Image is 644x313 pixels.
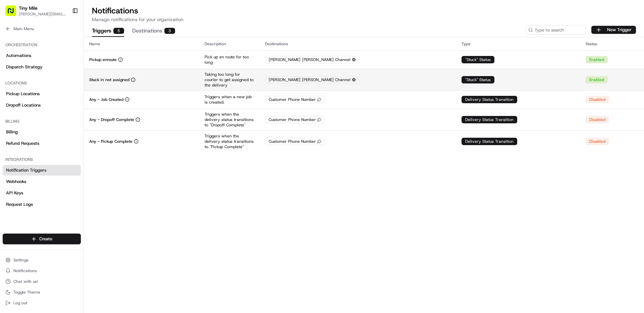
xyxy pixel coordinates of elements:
div: Delivery Status Transition [462,116,517,123]
button: Create [3,234,81,244]
img: 1736555255976-a54dd68f-1ca7-489b-9aae-adbdc363a1c4 [13,104,19,110]
div: [PERSON_NAME] [PERSON_NAME] Channel [265,56,360,63]
div: Start new chat [30,64,110,71]
div: Customer Phone Number [265,116,325,123]
input: Type to search [526,25,586,35]
span: Wisdom [PERSON_NAME] [21,104,71,109]
a: 📗Knowledge Base [4,147,54,159]
p: Pickup enroute [89,57,117,62]
p: Pick up en route for too long [205,54,254,65]
div: Customer Phone Number [265,138,325,145]
div: Delivery Status Transition [462,96,517,103]
a: Automations [3,50,81,61]
span: Automations [6,53,31,59]
div: Enabled [586,76,608,83]
p: Triggers when the delivery status transitions to "Pickup Complete" [205,133,254,149]
a: Pickup Locations [3,88,81,99]
div: Delivery Status Transition [462,138,517,145]
div: 3 [164,28,175,34]
div: Status [586,41,639,47]
span: Notifications [13,268,37,273]
div: Integrations [3,154,81,165]
div: Disabled [586,138,609,145]
button: Triggers [92,25,124,37]
span: • [56,122,58,127]
button: Notifications [3,266,81,275]
div: Billing [3,116,81,127]
span: Notification Triggers [6,167,46,173]
span: Webhooks [6,179,26,185]
p: Manage notifications for your organization [92,16,636,23]
span: [DATE] [59,122,73,127]
span: Pylon [67,166,81,171]
div: Name [89,41,194,47]
span: Settings [13,257,29,263]
button: Start new chat [114,66,122,74]
span: Create [39,236,52,242]
div: Disabled [586,96,609,103]
div: [PERSON_NAME] [PERSON_NAME] Channel [265,76,360,83]
div: Enabled [586,56,608,63]
a: API Keys [3,188,81,198]
div: Description [205,41,254,47]
img: 8571987876998_91fb9ceb93ad5c398215_72.jpg [14,64,26,76]
div: 5 [113,28,124,34]
a: Refund Requests [3,138,81,149]
div: Type [462,41,575,47]
a: 💻API Documentation [54,147,110,159]
img: 1736555255976-a54dd68f-1ca7-489b-9aae-adbdc363a1c4 [7,64,19,76]
span: Knowledge Base [13,150,51,156]
span: Request Logs [6,201,33,207]
a: Webhooks [3,176,81,187]
h1: Notifications [92,5,636,16]
span: Toggle Theme [13,290,40,295]
span: [PERSON_NAME] [21,122,54,127]
div: "Stuck" Status [462,76,494,83]
button: Main Menu [3,24,81,34]
img: Wisdom Oko [7,98,17,111]
button: Toggle Theme [3,288,81,297]
p: Triggers when the delivery status transitions to "Dropoff Complete" [205,112,254,128]
button: Chat with us! [3,277,81,286]
span: Dropoff Locations [6,102,41,108]
button: See all [104,86,122,94]
p: Any - Job Created [89,97,123,102]
div: Orchestration [3,40,81,50]
span: Refund Requests [6,140,39,146]
button: Tiny Mile[PERSON_NAME][EMAIL_ADDRESS] [3,3,69,19]
div: Locations [3,78,81,88]
span: [DATE] [76,104,90,109]
span: Billing [6,129,18,135]
a: Request Logs [3,199,81,210]
p: Stuck in not assigned [89,77,129,82]
img: Denny Saunders [7,116,17,126]
span: API Documentation [63,150,108,156]
p: Taking too long for courier to get assigned to the delivery [205,72,254,88]
p: Any - Pickup Complete [89,139,132,144]
span: Main Menu [13,26,34,32]
button: Tiny Mile [19,5,38,11]
div: Customer Phone Number [265,96,325,103]
a: Dropoff Locations [3,100,81,111]
a: Notification Triggers [3,165,81,176]
div: Disabled [586,116,609,123]
span: Pickup Locations [6,91,40,97]
button: Settings [3,255,81,265]
div: 💻 [57,150,62,156]
span: API Keys [6,190,23,196]
a: Billing [3,127,81,137]
p: Welcome 👋 [7,27,122,38]
p: Triggers when a new job is created. [205,94,254,105]
div: "Stuck" Status [462,56,494,63]
div: 📗 [7,150,12,156]
button: New Trigger [591,26,636,34]
button: Log out [3,298,81,308]
span: [PERSON_NAME][EMAIL_ADDRESS] [19,11,67,17]
a: Powered byPylon [47,166,81,171]
a: Dispatch Strategy [3,62,81,72]
button: Destinations [132,25,175,37]
input: Clear [17,43,111,50]
span: Dispatch Strategy [6,64,43,70]
div: We're available if you need us! [30,71,92,76]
